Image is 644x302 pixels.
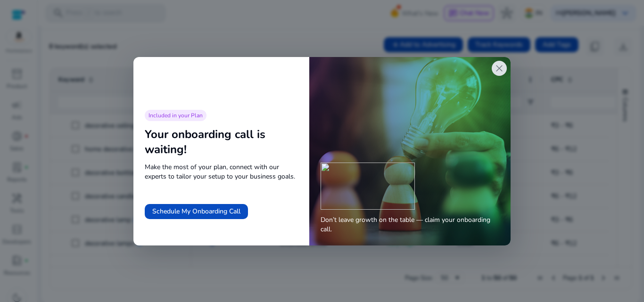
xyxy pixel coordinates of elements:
span: close [494,63,505,74]
span: Make the most of your plan, connect with our experts to tailor your setup to your business goals. [145,163,298,181]
button: Schedule My Onboarding Call [145,204,248,219]
span: Don’t leave growth on the table — claim your onboarding call. [321,215,499,234]
div: Your onboarding call is waiting! [145,127,298,157]
span: Included in your Plan [149,112,203,119]
span: Schedule My Onboarding Call [152,206,240,216]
